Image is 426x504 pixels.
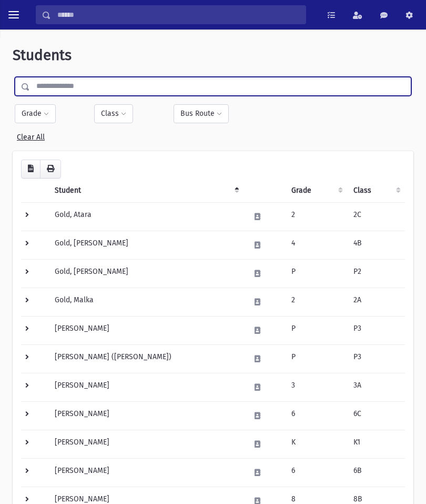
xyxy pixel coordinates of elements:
td: 3 [285,373,348,401]
td: 4B [347,231,405,259]
td: 2 [285,288,348,316]
td: 6 [285,458,348,487]
button: Bus Route [174,104,229,123]
td: P [285,344,348,373]
td: 6C [347,401,405,430]
td: Gold, [PERSON_NAME] [48,231,244,259]
th: Class: activate to sort column ascending [347,179,405,203]
td: 6B [347,458,405,487]
button: Class [94,104,133,123]
td: 3A [347,373,405,401]
button: toggle menu [4,5,23,24]
td: P3 [347,344,405,373]
a: Clear All [17,129,45,142]
td: Gold, [PERSON_NAME] [48,259,244,288]
td: 2C [347,202,405,231]
td: [PERSON_NAME] [48,458,244,487]
input: Search [51,5,306,24]
td: Gold, Malka [48,288,244,316]
td: 4 [285,231,348,259]
button: Grade [15,104,56,123]
td: K1 [347,430,405,458]
button: CSV [21,160,40,179]
td: [PERSON_NAME] [48,401,244,430]
td: [PERSON_NAME] [48,373,244,401]
td: P2 [347,259,405,288]
span: Students [13,46,72,64]
td: 2A [347,288,405,316]
td: 6 [285,401,348,430]
td: P [285,259,348,288]
button: Print [40,160,61,179]
td: [PERSON_NAME] [48,430,244,458]
td: Gold, Atara [48,202,244,231]
td: K [285,430,348,458]
td: 2 [285,202,348,231]
td: [PERSON_NAME] [48,316,244,344]
th: Grade: activate to sort column ascending [285,179,348,203]
td: [PERSON_NAME] ([PERSON_NAME]) [48,344,244,373]
th: Student: activate to sort column descending [48,179,244,203]
td: P [285,316,348,344]
td: P3 [347,316,405,344]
